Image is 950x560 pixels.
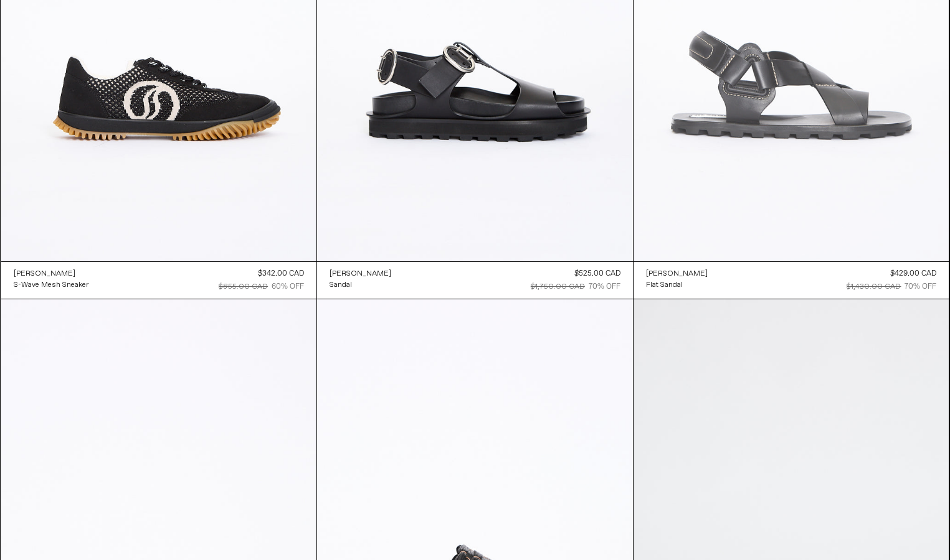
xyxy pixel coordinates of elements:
a: [PERSON_NAME] [646,268,708,279]
div: $525.00 CAD [574,268,620,279]
div: Flat Sandal [646,280,683,291]
a: Sandal [330,279,391,291]
div: 70% OFF [905,281,936,292]
a: Flat Sandal [646,279,708,291]
div: [PERSON_NAME] [14,269,75,279]
div: $1,430.00 CAD [847,281,901,292]
div: $342.00 CAD [258,268,304,279]
div: $1,750.00 CAD [531,281,585,292]
div: S-Wave Mesh Sneaker [14,280,88,291]
div: $855.00 CAD [219,281,268,292]
div: Sandal [330,280,352,291]
a: [PERSON_NAME] [330,268,391,279]
div: 70% OFF [589,281,620,292]
a: [PERSON_NAME] [14,268,88,279]
div: $429.00 CAD [890,268,936,279]
div: 60% OFF [272,281,304,292]
a: S-Wave Mesh Sneaker [14,279,88,291]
